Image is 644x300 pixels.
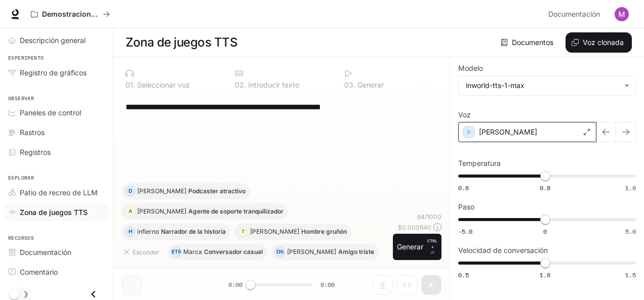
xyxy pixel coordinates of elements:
[287,248,336,255] font: [PERSON_NAME]
[122,224,230,240] button: HinfiernoNarrador de la historia
[458,184,469,192] font: 0.6
[161,228,226,235] font: Narrador de la historia
[137,187,186,195] font: [PERSON_NAME]
[248,80,299,89] font: Introducir texto
[4,104,109,121] a: Paneles de control
[458,227,472,236] font: -5.0
[126,35,237,50] font: Zona de juegos TTS
[458,202,474,211] font: Paso
[122,203,288,220] button: A[PERSON_NAME]Agente de soporte tranquilizador
[4,184,109,201] a: Patio de recreo de LLM
[512,38,553,47] font: Documentos
[129,208,132,214] font: A
[625,271,636,279] font: 1.5
[540,184,550,192] font: 0.8
[126,80,130,89] font: 0
[241,228,245,234] font: T
[8,235,34,241] font: Recursos
[188,207,284,215] font: Agente de soporte tranquilizador
[4,123,109,141] a: Rastros
[167,248,186,254] font: METRO
[137,80,190,89] font: Seleccionar voz
[458,110,471,119] font: Voz
[129,228,132,234] font: H
[4,31,109,49] a: Descripción general
[8,95,34,102] font: Observar
[204,248,263,255] font: Conversador casual
[397,242,423,251] font: Generar
[625,184,636,192] font: 1.0
[612,4,632,24] button: Avatar de usuario
[458,159,501,167] font: Temperatura
[122,183,250,199] button: D[PERSON_NAME]Podcaster atractivo
[544,4,608,24] a: Documentación
[357,80,384,89] font: Generar
[129,188,132,194] font: D
[130,80,133,89] font: 1
[9,288,19,299] span: Alternar modo oscuro
[20,148,51,156] font: Registros
[625,227,636,236] font: 5.0
[349,80,353,89] font: 3
[540,271,550,279] font: 1.0
[499,32,557,53] a: Documentos
[459,76,635,95] div: inworld-tts-1-max
[26,4,114,24] button: Todos los espacios de trabajo
[42,10,165,18] font: Demostraciones de IA en el mundo
[183,248,202,255] font: Marca
[235,80,239,89] font: 0
[615,7,629,21] img: Avatar de usuario
[137,207,186,215] font: [PERSON_NAME]
[133,80,135,89] font: .
[276,248,284,254] font: Oh
[543,227,547,236] font: 0
[4,263,109,281] a: Comentario
[458,246,548,254] font: Velocidad de conversación
[122,244,164,260] button: Esconder
[137,228,159,235] font: infierno
[20,128,45,137] font: Rastros
[479,127,537,136] font: [PERSON_NAME]
[20,248,71,256] font: Documentación
[353,80,355,89] font: .
[4,64,109,81] a: Registro de gráficos
[301,228,347,235] font: Hombre gruñón
[8,55,44,61] font: Experimento
[20,36,86,45] font: Descripción general
[8,175,34,181] font: Explorar
[458,64,483,72] font: Modelo
[566,32,632,53] button: Voz clonada
[548,10,600,18] font: Documentación
[458,271,469,279] font: 0.5
[4,143,109,161] a: Registros
[583,38,624,47] font: Voz clonada
[239,80,244,89] font: 2
[20,268,58,276] font: Comentario
[234,224,351,240] button: T[PERSON_NAME]Hombre gruñón
[20,188,98,197] font: Patio de recreo de LLM
[338,248,374,255] font: Amigo triste
[344,80,349,89] font: 0
[4,243,109,261] a: Documentación
[393,234,441,260] button: GenerarCTRL +⏎
[431,250,434,255] font: ⏎
[168,244,267,260] button: METROMarcaConversador casual
[188,187,246,195] font: Podcaster atractivo
[271,244,379,260] button: Oh[PERSON_NAME]Amigo triste
[427,238,437,249] font: CTRL +
[466,81,525,90] font: inworld-tts-1-max
[133,248,159,256] font: Esconder
[20,68,87,77] font: Registro de gráficos
[20,208,88,217] font: Zona de juegos TTS
[20,108,81,117] font: Paneles de control
[4,203,109,221] a: Zona de juegos TTS
[244,80,246,89] font: .
[250,228,299,235] font: [PERSON_NAME]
